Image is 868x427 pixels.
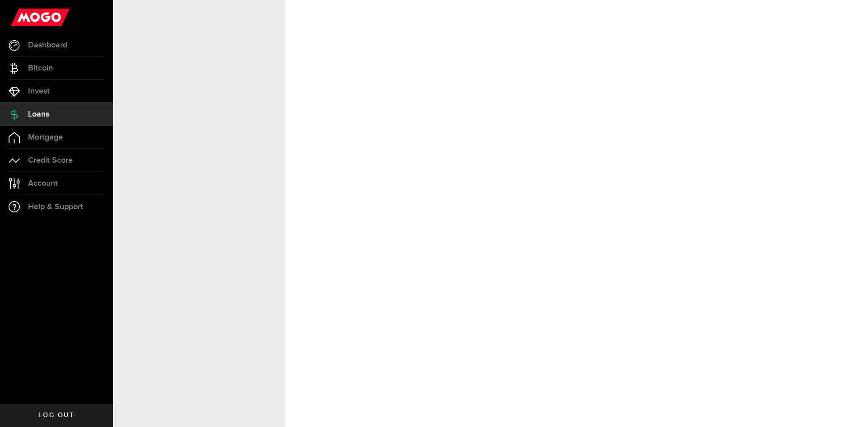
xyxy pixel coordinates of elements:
[7,4,34,31] button: Open LiveChat chat widget
[38,412,74,418] span: Log out
[28,179,58,188] span: Account
[28,41,67,49] span: Dashboard
[28,203,83,211] span: Help & Support
[28,133,63,141] span: Mortgage
[28,64,53,72] span: Bitcoin
[28,87,50,95] span: Invest
[28,110,49,118] span: Loans
[28,156,73,164] span: Credit Score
